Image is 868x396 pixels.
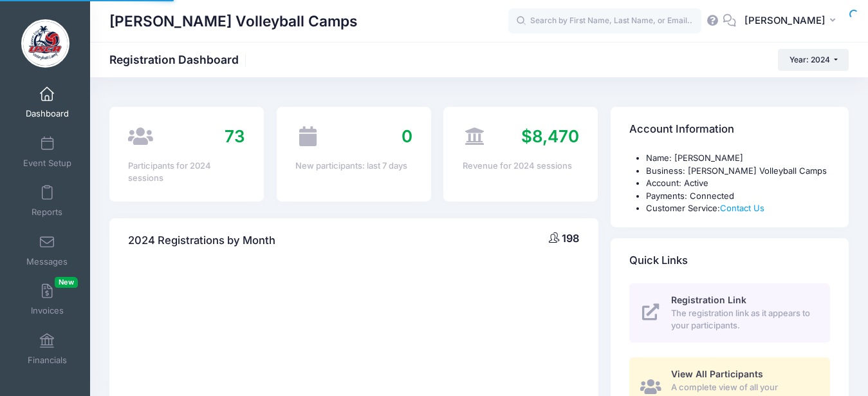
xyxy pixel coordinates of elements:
[26,256,68,267] span: Messages
[109,6,358,36] h1: [PERSON_NAME] Volleyball Camps
[521,126,579,146] span: $8,470
[562,232,579,245] span: 198
[744,14,826,28] span: [PERSON_NAME]
[55,277,78,288] span: New
[671,368,763,379] span: View All Participants
[17,277,78,322] a: InvoicesNew
[646,152,830,165] li: Name: [PERSON_NAME]
[295,160,412,173] div: New participants: last 7 days
[128,222,275,259] h4: 2024 Registrations by Month
[646,202,830,215] li: Customer Service:
[28,355,67,366] span: Financials
[17,129,78,174] a: Event Setup
[402,126,412,146] span: 0
[32,207,62,218] span: Reports
[463,160,580,173] div: Revenue for 2024 sessions
[629,283,830,343] a: Registration Link The registration link as it appears to your participants.
[720,203,764,213] a: Contact Us
[508,8,701,34] input: Search by First Name, Last Name, or Email...
[671,294,746,305] span: Registration Link
[629,111,734,148] h4: Account Information
[31,306,64,317] span: Invoices
[671,307,815,332] span: The registration link as it appears to your participants.
[646,177,830,190] li: Account: Active
[778,49,849,71] button: Year: 2024
[128,160,245,185] div: Participants for 2024 sessions
[23,158,71,169] span: Event Setup
[225,126,245,146] span: 73
[629,242,688,279] h4: Quick Links
[17,80,78,125] a: Dashboard
[646,165,830,178] li: Business: [PERSON_NAME] Volleyball Camps
[21,19,69,68] img: Glenn Cox Volleyball Camps
[26,109,69,120] span: Dashboard
[790,55,830,64] span: Year: 2024
[646,190,830,203] li: Payments: Connected
[109,53,250,66] h1: Registration Dashboard
[17,326,78,372] a: Financials
[736,6,849,36] button: [PERSON_NAME]
[17,228,78,273] a: Messages
[17,178,78,223] a: Reports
